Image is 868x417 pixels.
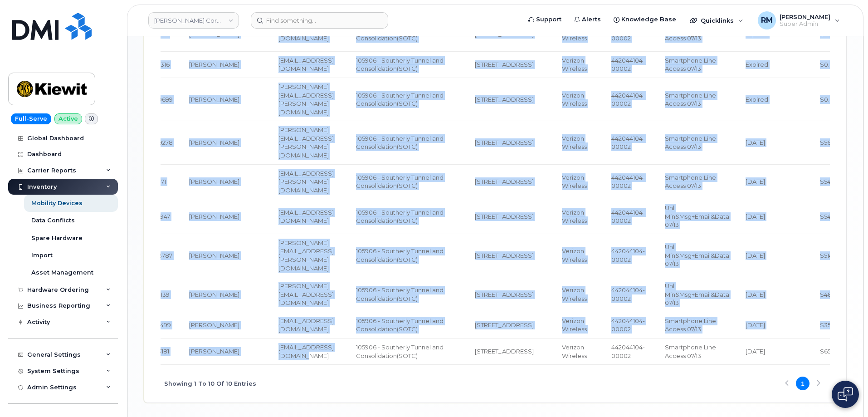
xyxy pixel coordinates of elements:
[356,57,444,73] span: 105906 - Southerly Tunnel and Consolidation(SOTC)
[278,57,334,73] span: [EMAIL_ADDRESS][DOMAIN_NAME]
[562,135,587,151] span: Verizon Wireless
[746,291,765,298] span: [DATE]
[746,139,765,146] span: [DATE]
[611,174,645,190] span: 442044104-00002
[780,13,830,20] span: [PERSON_NAME]
[665,243,729,267] span: Unl Min&Msg+Email&Data 07/13
[475,30,534,38] span: [STREET_ADDRESS]
[278,126,334,159] span: [PERSON_NAME][EMAIL_ADDRESS][PERSON_NAME][DOMAIN_NAME]
[665,92,716,108] span: Smartphone Line Access 07/13
[356,135,444,151] span: 105906 - Southerly Tunnel and Consolidation(SOTC)
[189,348,239,355] span: [PERSON_NAME]
[475,96,534,103] span: [STREET_ADDRESS]
[665,282,729,306] span: Unl Min&Msg+Email&Data 07/13
[475,178,534,185] span: [STREET_ADDRESS]
[189,139,239,146] span: [PERSON_NAME]
[665,57,716,73] span: Smartphone Line Access 07/13
[356,286,444,302] span: 105906 - Southerly Tunnel and Consolidation(SOTC)
[475,139,534,146] span: [STREET_ADDRESS]
[189,252,239,259] span: [PERSON_NAME]
[746,252,765,259] span: [DATE]
[189,321,239,329] span: [PERSON_NAME]
[746,30,768,38] span: Expired
[278,83,334,116] span: [PERSON_NAME][EMAIL_ADDRESS][PERSON_NAME][DOMAIN_NAME]
[189,96,239,103] span: [PERSON_NAME]
[536,15,561,24] span: Support
[820,291,842,298] span: $487.52
[475,321,534,329] span: [STREET_ADDRESS]
[562,343,587,359] span: Verizon Wireless
[746,178,765,185] span: [DATE]
[838,387,853,402] img: Open chat
[611,247,645,263] span: 442044104-00002
[356,92,444,108] span: 105906 - Southerly Tunnel and Consolidation(SOTC)
[820,96,838,103] span: $0.00
[356,317,444,333] span: 105906 - Southerly Tunnel and Consolidation(SOTC)
[665,204,729,228] span: Unl Min&Msg+Email&Data 07/13
[251,12,388,29] input: Find something...
[582,15,601,24] span: Alerts
[189,213,239,220] span: [PERSON_NAME]
[746,61,768,68] span: Expired
[665,343,716,359] span: Smartphone Line Access 07/13
[562,57,587,73] span: Verizon Wireless
[356,174,444,190] span: 105906 - Southerly Tunnel and Consolidation(SOTC)
[761,15,773,26] span: RM
[568,10,607,29] a: Alerts
[562,286,587,302] span: Verizon Wireless
[820,252,842,259] span: $514.60
[189,30,239,38] span: [PERSON_NAME]
[611,209,645,225] span: 442044104-00002
[746,321,765,329] span: [DATE]
[278,282,334,306] span: [PERSON_NAME][EMAIL_ADDRESS][DOMAIN_NAME]
[611,92,645,108] span: 442044104-00002
[746,213,765,220] span: [DATE]
[611,57,645,73] span: 442044104-00002
[621,15,676,24] span: Knowledge Base
[796,377,809,390] button: Page 1
[356,247,444,263] span: 105906 - Southerly Tunnel and Consolidation(SOTC)
[820,213,842,220] span: $541.68
[820,321,840,329] span: $352.12
[278,239,334,272] span: [PERSON_NAME][EMAIL_ADDRESS][PERSON_NAME][DOMAIN_NAME]
[683,11,750,29] div: Quicklinks
[751,11,846,29] div: Rachel Miller
[820,61,838,68] span: $0.00
[780,20,830,28] span: Super Admin
[746,96,768,103] span: Expired
[562,92,587,108] span: Verizon Wireless
[665,174,716,190] span: Smartphone Line Access 07/13
[611,343,645,359] span: 442044104-00002
[746,348,765,355] span: [DATE]
[189,291,239,298] span: [PERSON_NAME]
[562,209,587,225] span: Verizon Wireless
[562,247,587,263] span: Verizon Wireless
[611,135,645,151] span: 442044104-00002
[820,139,843,146] span: $568.76
[356,209,444,225] span: 105906 - Southerly Tunnel and Consolidation(SOTC)
[611,317,645,333] span: 442044104-00002
[278,170,334,194] span: [EMAIL_ADDRESS][PERSON_NAME][DOMAIN_NAME]
[820,178,842,185] span: $541.68
[665,317,716,333] span: Smartphone Line Access 07/13
[562,317,587,333] span: Verizon Wireless
[562,174,587,190] span: Verizon Wireless
[475,348,534,355] span: [STREET_ADDRESS]
[522,10,568,29] a: Support
[189,61,239,68] span: [PERSON_NAME]
[475,61,534,68] span: [STREET_ADDRESS]
[278,343,334,359] span: [EMAIL_ADDRESS][DOMAIN_NAME]
[820,348,840,355] span: $65.00
[278,209,334,225] span: [EMAIL_ADDRESS][DOMAIN_NAME]
[607,10,683,29] a: Knowledge Base
[665,135,716,151] span: Smartphone Line Access 07/13
[475,252,534,259] span: [STREET_ADDRESS]
[475,291,534,298] span: [STREET_ADDRESS]
[164,377,256,390] span: Showing 1 To 10 Of 10 Entries
[820,30,838,38] span: $0.00
[356,343,444,359] span: 105906 - Southerly Tunnel and Consolidation(SOTC)
[701,17,734,24] span: Quicklinks
[148,12,239,29] a: Kiewit Corporation
[475,213,534,220] span: [STREET_ADDRESS]
[278,317,334,333] span: [EMAIL_ADDRESS][DOMAIN_NAME]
